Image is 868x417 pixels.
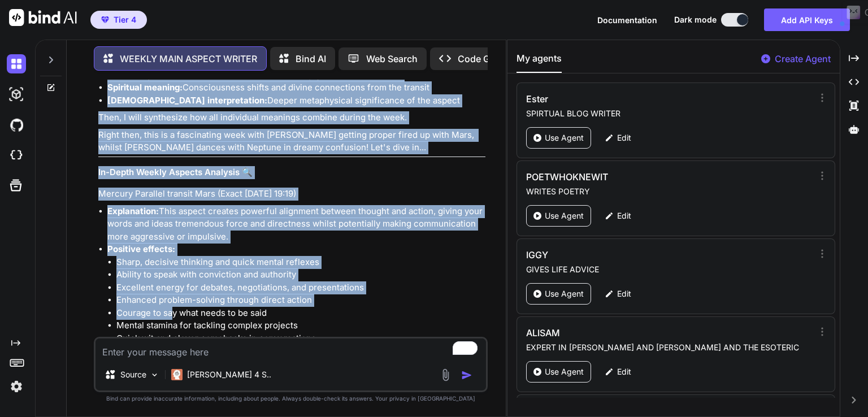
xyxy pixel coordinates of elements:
[114,14,136,25] span: Tier 4
[526,92,727,106] h3: Ester
[116,294,485,307] li: Enhanced problem-solving through direct action
[120,369,146,380] p: Source
[7,115,26,134] img: githubDark
[96,338,486,359] textarea: To enrich screen reader interactions, please activate Accessibility in Grammarly extension settings
[107,206,159,216] strong: Explanation:
[597,14,657,26] button: Documentation
[120,52,257,66] p: WEEKLY MAIN ASPECT WRITER
[9,9,77,26] img: Bind AI
[517,51,562,73] button: My agents
[617,288,631,299] p: Edit
[107,82,183,93] strong: Spiritual meaning:
[617,366,631,377] p: Edit
[439,368,452,381] img: attachment
[545,210,584,221] p: Use Agent
[7,54,26,73] img: darkChat
[526,248,727,262] h3: IGGY
[116,319,485,332] li: Mental stamina for tackling complex projects
[526,264,813,275] p: GIVES LIFE ADVICE
[764,8,850,31] button: Add API Keys
[150,370,159,380] img: Pick Models
[171,369,183,380] img: Claude 4 Sonnet
[116,268,485,281] li: Ability to speak with conviction and authority
[90,11,147,29] button: premiumTier 4
[617,210,631,221] p: Edit
[107,81,485,94] li: Consciousness shifts and divine connections from the transit
[526,108,813,119] p: SPIRTUAL BLOG WRITER
[98,111,485,124] p: Then, I will synthesize how all individual meanings combine during the week.
[366,52,418,66] p: Web Search
[545,366,584,377] p: Use Agent
[187,369,271,380] p: [PERSON_NAME] 4 S..
[597,15,657,25] span: Documentation
[116,332,485,345] li: Quick wit and clever comebacks in conversations
[545,288,584,299] p: Use Agent
[526,326,727,340] h3: ALISAM
[674,14,717,25] span: Dark mode
[107,95,267,106] strong: [DEMOGRAPHIC_DATA] interpretation:
[116,256,485,269] li: Sharp, decisive thinking and quick mental reflexes
[98,188,485,201] h4: Mercury Parallel transit Mars (Exact [DATE] 19:19)
[98,129,485,154] p: Right then, this is a fascinating week with [PERSON_NAME] getting proper fired up with Mars, whil...
[775,52,831,66] p: Create Agent
[107,69,193,80] strong: Karmic significance:
[526,342,813,353] p: EXPERT IN [PERSON_NAME] AND [PERSON_NAME] AND THE ESOTERIC
[107,244,175,254] strong: Positive effects:
[526,170,727,184] h3: POETWHOKNEWIT
[107,94,485,107] li: Deeper metaphysical significance of the aspect
[617,132,631,144] p: Edit
[107,205,485,244] li: This aspect creates powerful alignment between thought and action, giving your words and ideas tr...
[526,186,813,197] p: WRITES POETRY
[7,85,26,104] img: darkAi-studio
[461,370,472,381] img: icon
[116,307,485,320] li: Courage to say what needs to be said
[94,394,488,403] p: Bind can provide inaccurate information, including about people. Always double-check its answers....
[98,166,485,179] h3: In-Depth Weekly Aspects Analysis 🔍
[458,52,526,66] p: Code Generator
[296,52,326,66] p: Bind AI
[7,146,26,165] img: cloudideIcon
[545,132,584,144] p: Use Agent
[7,377,26,396] img: settings
[116,281,485,294] li: Excellent energy for debates, negotiations, and presentations
[101,16,109,23] img: premium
